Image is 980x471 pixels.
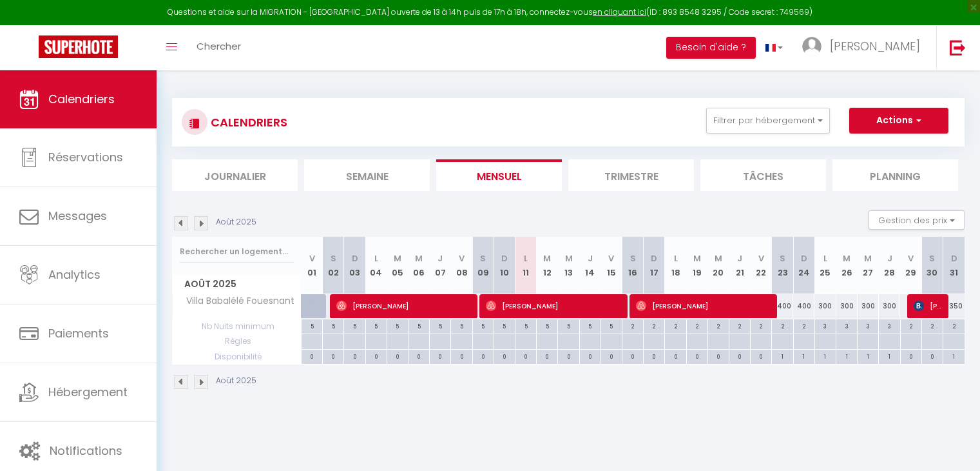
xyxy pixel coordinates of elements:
[173,319,301,334] span: Nb Nuits minimum
[700,159,826,191] li: Tâches
[304,159,430,191] li: Semaine
[537,237,558,294] th: 12
[473,319,494,332] div: 5
[415,252,423,265] abbr: M
[408,350,429,362] div: 0
[651,252,657,265] abbr: D
[751,237,772,294] th: 22
[793,294,814,318] div: 400
[686,237,707,294] th: 19
[588,252,593,265] abbr: J
[708,350,729,362] div: 0
[758,252,764,265] abbr: V
[665,319,686,332] div: 2
[622,350,643,362] div: 0
[815,350,836,362] div: 1
[494,237,515,294] th: 10
[879,350,899,362] div: 1
[323,319,343,332] div: 5
[580,350,600,362] div: 0
[926,417,980,471] iframe: LiveChat chat widget
[943,350,965,362] div: 1
[715,252,722,265] abbr: M
[608,252,614,265] abbr: V
[674,252,678,265] abbr: L
[323,237,344,294] th: 02
[459,252,465,265] abbr: V
[565,252,573,265] abbr: M
[794,319,814,332] div: 2
[943,237,965,294] th: 31
[832,159,958,191] li: Planning
[494,350,515,362] div: 0
[173,275,301,294] span: Août 2025
[180,240,294,263] input: Rechercher un logement...
[336,294,471,318] span: [PERSON_NAME]
[568,159,694,191] li: Trimestre
[836,319,857,332] div: 3
[48,266,101,283] span: Analytics
[501,252,508,265] abbr: D
[644,350,664,362] div: 0
[580,319,600,332] div: 5
[665,350,686,362] div: 0
[302,237,323,294] th: 01
[630,252,636,265] abbr: S
[430,350,450,362] div: 0
[751,350,771,362] div: 0
[858,294,879,318] div: 300
[175,294,298,308] span: Villa Babalélé Fouesnant
[780,252,785,265] abbr: S
[558,350,579,362] div: 0
[436,159,562,191] li: Mensuel
[515,237,537,294] th: 11
[344,237,365,294] th: 03
[437,252,443,265] abbr: J
[666,37,756,59] button: Besoin d'aide ?
[858,237,879,294] th: 27
[331,252,336,265] abbr: S
[543,252,551,265] abbr: M
[943,294,965,318] div: 350
[451,350,472,362] div: 0
[302,350,322,362] div: 0
[344,350,365,362] div: 0
[537,319,557,332] div: 5
[879,237,900,294] th: 28
[943,319,965,332] div: 2
[793,25,936,70] a: ... [PERSON_NAME]
[537,350,557,362] div: 0
[302,319,322,332] div: 5
[579,237,600,294] th: 14
[558,319,579,332] div: 5
[687,319,707,332] div: 2
[644,319,664,332] div: 2
[387,319,408,332] div: 5
[480,252,486,265] abbr: S
[486,294,620,318] span: [PERSON_NAME]
[814,294,836,318] div: 300
[864,252,872,265] abbr: M
[858,350,878,362] div: 1
[858,319,878,332] div: 3
[216,216,256,228] p: Août 2025
[729,319,750,332] div: 2
[622,237,644,294] th: 16
[558,237,579,294] th: 13
[494,319,515,332] div: 5
[922,350,943,362] div: 0
[48,208,107,224] span: Messages
[48,325,109,341] span: Paiements
[323,350,343,362] div: 0
[901,350,921,362] div: 0
[921,237,943,294] th: 30
[836,237,858,294] th: 26
[887,252,892,265] abbr: J
[665,237,686,294] th: 18
[751,319,771,332] div: 2
[197,39,241,53] span: Chercher
[815,319,836,332] div: 3
[366,350,387,362] div: 0
[849,108,948,134] button: Actions
[430,319,450,332] div: 5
